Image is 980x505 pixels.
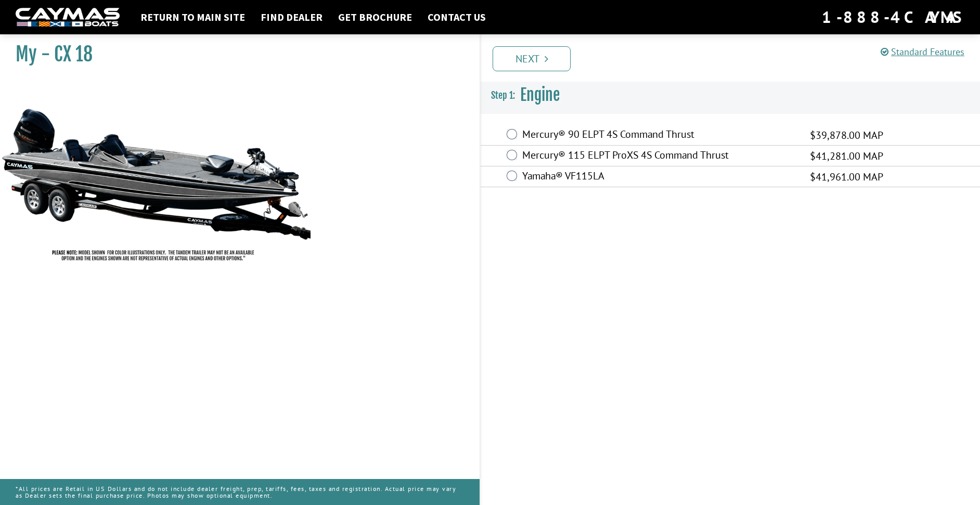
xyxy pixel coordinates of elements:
span: $39,878.00 MAP [810,127,883,143]
a: Return to main site [135,10,250,24]
span: $41,961.00 MAP [810,169,883,185]
label: Mercury® 90 ELPT 4S Command Thrust [522,128,797,143]
h3: Engine [481,76,980,114]
a: Contact Us [422,10,491,24]
ul: Pagination [490,45,980,71]
div: 1-888-4CAYMAS [822,6,964,29]
h1: My - CX 18 [16,43,454,66]
img: white-logo-c9c8dbefe5ff5ceceb0f0178aa75bf4bb51f6bca0971e226c86eb53dfe498488.png [16,8,120,27]
label: Yamaha® VF115LA [522,170,797,185]
a: Find Dealer [255,10,328,24]
a: Standard Features [881,46,964,58]
span: $41,281.00 MAP [810,148,883,164]
a: Get Brochure [333,10,417,24]
label: Mercury® 115 ELPT ProXS 4S Command Thrust [522,149,797,164]
p: *All prices are Retail in US Dollars and do not include dealer freight, prep, tariffs, fees, taxe... [16,480,464,504]
a: Next [493,46,571,71]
